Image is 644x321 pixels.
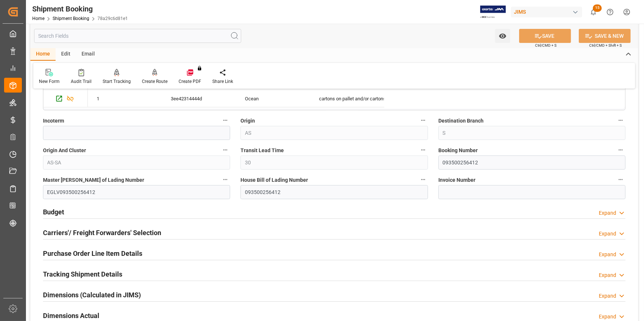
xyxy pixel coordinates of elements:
div: Shipment Booking [32,3,128,14]
span: Origin [240,117,255,125]
div: 3ee42314444d [162,90,236,107]
input: Search Fields [34,29,241,43]
div: Share Link [212,78,233,85]
div: Expand [599,271,616,279]
button: Incoterm [220,116,230,125]
div: JIMS [511,7,582,17]
div: Press SPACE to select this row. [43,90,88,107]
span: Origin And Cluster [43,147,86,154]
button: Booking Number [616,145,625,155]
button: Destination Branch [616,116,625,125]
span: Destination Branch [438,117,484,125]
div: Expand [599,292,616,300]
span: Incoterm [43,117,64,125]
h2: Purchase Order Line Item Details [43,248,142,258]
button: JIMS [511,5,585,19]
div: Expand [599,313,616,321]
span: Booking Number [438,147,478,154]
div: cartons on pallet and/or cartons floor loaded [319,90,375,107]
div: Press SPACE to select this row. [88,90,384,107]
span: Transit Lead Time [240,147,284,154]
img: Exertis%20JAM%20-%20Email%20Logo.jpg_1722504956.jpg [480,6,506,19]
button: House Bill of Lading Number [418,175,428,184]
button: Origin And Cluster [220,145,230,155]
button: SAVE & NEW [579,29,631,43]
div: Start Tracking [103,78,131,85]
div: New Form [39,78,60,85]
div: Audit Trail [71,78,92,85]
div: 1 [97,90,153,107]
button: show 15 new notifications [585,4,602,20]
h2: Carriers'/ Freight Forwarders' Selection [43,228,161,238]
a: Home [32,16,44,21]
span: Ctrl/CMD + S [535,43,557,48]
span: Master [PERSON_NAME] of Lading Number [43,176,144,184]
button: SAVE [519,29,571,43]
div: Expand [599,251,616,258]
div: Create Route [142,78,167,85]
span: 15 [593,4,602,12]
h2: Dimensions Actual [43,311,99,321]
span: House Bill of Lading Number [240,176,308,184]
span: Invoice Number [438,176,475,184]
button: Origin [418,116,428,125]
div: Email [76,48,100,61]
button: Transit Lead Time [418,145,428,155]
div: Home [30,48,56,61]
h2: Budget [43,207,64,217]
div: Expand [599,209,616,217]
button: open menu [495,29,510,43]
a: Shipment Booking [53,16,89,21]
button: Invoice Number [616,175,625,184]
h2: Dimensions (Calculated in JIMS) [43,290,141,300]
button: Master [PERSON_NAME] of Lading Number [220,175,230,184]
div: Edit [56,48,76,61]
div: Expand [599,230,616,238]
h2: Tracking Shipment Details [43,269,122,279]
button: Help Center [602,4,618,20]
div: Ocean [245,90,301,107]
span: Ctrl/CMD + Shift + S [589,43,622,48]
